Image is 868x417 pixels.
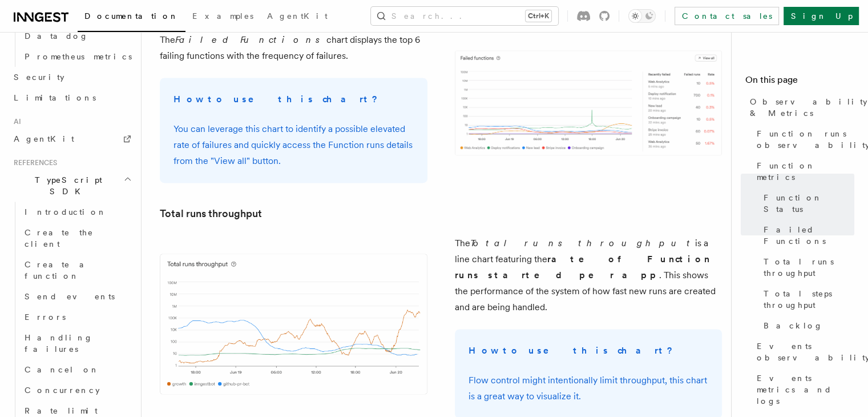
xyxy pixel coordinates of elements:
[9,129,134,149] a: AgentKit
[526,10,551,22] kbd: Ctrl+K
[764,224,854,247] span: Failed Functions
[764,320,823,331] span: Backlog
[20,327,134,359] a: Handling failures
[20,222,134,254] a: Create the client
[9,117,21,126] span: AI
[160,254,427,394] img: The Total runs throughput is a line chart featuring the total number of Function runs per applica...
[192,11,253,21] span: Examples
[745,73,854,91] h4: On this page
[175,34,326,45] em: Failed Functions
[455,254,710,280] strong: rate of Function runs started per app
[25,333,93,354] span: Handling failures
[20,254,134,286] a: Create a function
[173,121,414,169] p: You can leverage this chart to identify a possible elevated rate of failures and quickly access t...
[14,73,64,82] span: Security
[759,251,854,283] a: Total runs throughput
[757,160,854,183] span: Function metrics
[757,372,854,407] span: Events metrics and logs
[759,315,854,336] a: Backlog
[25,228,94,248] span: Create the client
[759,187,854,219] a: Function Status
[160,206,262,222] a: Total runs throughput
[84,11,179,21] span: Documentation
[764,288,854,311] span: Total steps throughput
[9,67,134,87] a: Security
[185,3,260,31] a: Examples
[470,238,695,248] em: Total runs throughput
[267,11,328,21] span: AgentKit
[20,26,134,46] a: Datadog
[752,336,854,368] a: Events observability
[25,31,88,41] span: Datadog
[25,52,132,61] span: Prometheus metrics
[784,7,859,25] a: Sign Up
[20,359,134,380] a: Cancel on
[14,93,96,102] span: Limitations
[752,155,854,187] a: Function metrics
[9,174,123,197] span: TypeScript SDK
[469,372,709,404] p: Flow control might intentionally limit throughput, this chart is a great way to visualize it.
[25,386,100,395] span: Concurrency
[9,87,134,108] a: Limitations
[759,219,854,251] a: Failed Functions
[764,192,854,215] span: Function Status
[455,235,722,315] p: The is a line chart featuring the . This shows the performance of the system of how fast new runs...
[371,7,558,25] button: Search...Ctrl+K
[759,283,854,315] a: Total steps throughput
[764,256,854,279] span: Total runs throughput
[9,158,57,167] span: References
[675,7,779,25] a: Contact sales
[78,3,185,32] a: Documentation
[25,365,99,374] span: Cancel on
[20,307,134,327] a: Errors
[750,96,867,119] span: Observability & Metrics
[752,368,854,411] a: Events metrics and logs
[260,3,334,31] a: AgentKit
[20,46,134,67] a: Prometheus metrics
[745,91,854,123] a: Observability & Metrics
[20,380,134,400] a: Concurrency
[25,260,92,280] span: Create a function
[752,123,854,155] a: Function runs observability
[469,345,675,356] strong: How to use this chart?
[160,32,427,64] p: The chart displays the top 6 failing functions with the frequency of failures.
[25,406,98,415] span: Rate limit
[25,207,107,216] span: Introduction
[14,134,74,143] span: AgentKit
[9,170,134,202] button: TypeScript SDK
[628,9,656,23] button: Toggle dark mode
[25,312,66,322] span: Errors
[25,292,115,301] span: Send events
[20,286,134,307] a: Send events
[173,94,380,105] strong: How to use this chart?
[20,202,134,222] a: Introduction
